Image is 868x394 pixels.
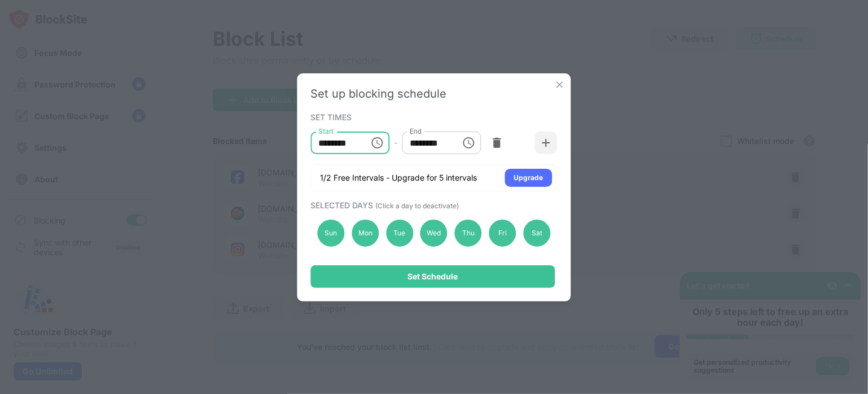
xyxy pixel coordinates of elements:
[321,172,477,183] div: 1/2 Free Intervals - Upgrade for 5 intervals
[366,132,388,154] button: Choose time, selected time is 2:41 PM
[457,132,480,154] button: Choose time, selected time is 11:00 PM
[386,220,413,247] div: Tue
[410,126,422,136] label: End
[318,220,345,247] div: Sun
[408,272,458,281] div: Set Schedule
[352,220,379,247] div: Mon
[455,220,482,247] div: Thu
[554,79,565,90] img: x-button.svg
[311,112,555,121] div: SET TIMES
[311,200,555,210] div: SELECTED DAYS
[394,137,397,149] div: -
[311,87,558,100] div: Set up blocking schedule
[420,220,448,247] div: Wed
[523,220,550,247] div: Sat
[489,220,516,247] div: Fri
[319,126,334,136] label: Start
[376,202,459,210] span: (Click a day to deactivate)
[514,172,543,183] div: Upgrade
